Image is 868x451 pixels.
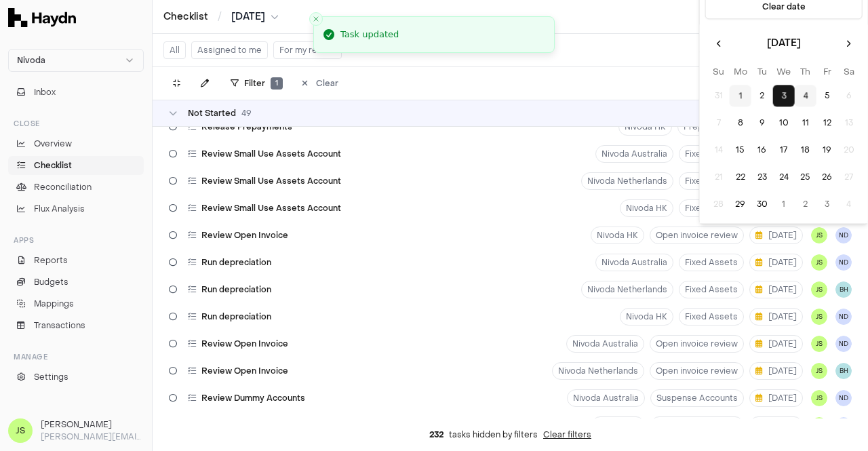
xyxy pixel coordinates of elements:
span: Review Dummy Accounts [201,393,305,404]
button: JS [811,390,827,406]
button: Nivoda HK [620,308,673,326]
button: ND [835,309,852,325]
span: JS [8,418,33,443]
button: Wednesday, September 17th, 2025 [773,140,795,161]
button: Nivoda Australia [567,389,645,407]
button: Nivoda Australia [595,145,673,163]
button: ND [835,254,852,271]
th: Monday [730,65,751,79]
span: [DATE] [755,230,797,241]
button: Fixed Assets [679,281,744,298]
span: Settings [34,371,68,383]
button: Monday, September 15th, 2025 [730,140,751,161]
button: Tuesday, September 16th, 2025 [751,140,773,161]
button: Friday, September 26th, 2025 [816,167,838,189]
span: Checklist [34,159,72,172]
button: Fixed Assets [679,145,744,163]
a: Reports [8,251,144,270]
span: [DATE] [755,257,797,268]
button: Filter1 [222,73,291,94]
button: Nivoda HK [591,227,644,244]
span: Inbox [34,86,56,98]
button: Nivoda HK [591,416,645,434]
span: 232 [429,429,443,440]
div: tasks hidden by filters [153,418,868,451]
button: JS [811,254,827,271]
a: Budgets [8,273,144,292]
button: Fixed Assets [679,254,744,271]
button: Tuesday, September 23rd, 2025 [751,167,773,189]
button: Nivoda HK [620,199,673,217]
button: Nivoda Netherlands [552,362,644,380]
button: Go to the Previous Month [708,33,730,54]
span: Flux Analysis [34,203,85,215]
span: Reconciliation [34,181,92,193]
span: Filter [244,78,265,89]
th: Tuesday [751,65,773,79]
button: Fixed Assets [679,199,744,217]
div: Apps [8,229,144,251]
a: Settings [8,368,144,387]
button: Thursday, September 4th, 2025 [795,85,816,107]
a: Flux Analysis [8,199,144,218]
button: [DATE] [749,281,803,298]
button: [DATE] [749,254,803,271]
span: [DATE] [755,393,797,404]
button: JS [811,336,827,352]
button: Tuesday, September 9th, 2025 [751,113,773,134]
a: Overview [8,134,144,153]
th: Wednesday [773,65,795,79]
span: Mappings [34,298,74,310]
span: Review Small Use Assets Account [201,176,341,187]
button: Today, Monday, September 1st, 2025 [730,85,751,107]
button: Wednesday, September 24th, 2025 [773,167,795,189]
span: Review Open Invoice [201,230,288,241]
button: ND [835,390,852,406]
button: ND [835,417,852,433]
a: Reconciliation [8,178,144,197]
button: Notifications [691,39,778,61]
button: Thursday, September 25th, 2025 [795,167,816,189]
button: Thursday, September 11th, 2025 [795,113,816,134]
button: Open invoice review [650,335,744,353]
button: [DATE] [749,335,803,353]
button: Assigned to me [191,41,268,59]
button: Wednesday, October 1st, 2025 [773,194,795,216]
button: Friday, September 19th, 2025 [816,140,838,161]
button: ND [835,227,852,243]
div: Close [8,113,144,134]
th: Saturday [838,65,860,79]
button: Monday, September 8th, 2025 [730,113,751,134]
span: JS [811,281,827,298]
button: Close toast [309,12,323,26]
table: September 2025 [708,65,860,215]
span: Run depreciation [201,311,271,322]
button: Thursday, October 2nd, 2025 [795,194,816,216]
span: [DATE] [231,10,265,24]
span: JS [811,309,827,325]
button: Suspense Accounts [650,389,744,407]
button: Open invoice review [650,227,744,244]
button: [DATE] [749,416,803,434]
button: All [163,41,186,59]
button: Go to the Next Month [838,33,860,54]
span: Review Small Use Assets Account [201,149,341,159]
button: JS [811,363,827,379]
button: Prepayments [677,118,744,136]
span: [DATE] [755,338,797,349]
div: Task updated [340,28,399,41]
button: Nivoda HK [618,118,672,136]
button: JS [811,417,827,433]
p: [PERSON_NAME][EMAIL_ADDRESS][DOMAIN_NAME] [41,431,144,443]
button: Open invoice review [650,362,744,380]
button: Wednesday, September 10th, 2025 [773,113,795,134]
h3: [PERSON_NAME] [41,418,144,431]
a: Checklist [163,10,208,24]
span: JS [811,227,827,243]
